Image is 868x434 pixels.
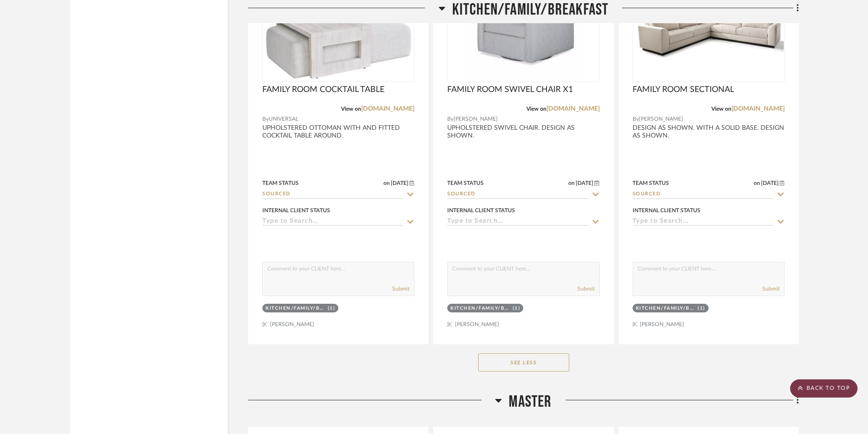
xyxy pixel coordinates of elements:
[447,218,588,226] input: Type to Search…
[762,285,780,293] button: Submit
[447,206,515,214] div: Internal Client Status
[636,305,696,312] div: KITCHEN/FAMILY/BREAKFAST
[639,115,683,123] span: [PERSON_NAME]
[526,106,546,112] span: View on
[390,180,409,186] span: [DATE]
[262,190,403,199] input: Type to Search…
[266,305,326,312] div: KITCHEN/FAMILY/BREAKFAST
[711,106,731,112] span: View on
[447,179,484,187] div: Team Status
[262,206,330,214] div: Internal Client Status
[575,180,594,186] span: [DATE]
[790,379,858,398] scroll-to-top-button: BACK TO TOP
[328,305,336,312] div: (1)
[633,179,669,187] div: Team Status
[361,106,414,112] a: [DOMAIN_NAME]
[454,115,498,123] span: [PERSON_NAME]
[262,115,269,123] span: By
[509,392,551,412] span: MASTER
[754,180,760,186] span: on
[383,180,390,186] span: on
[731,106,785,112] a: [DOMAIN_NAME]
[450,305,511,312] div: KITCHEN/FAMILY/BREAKFAST
[262,218,403,226] input: Type to Search…
[447,85,573,95] span: FAMILY ROOM SWIVEL CHAIR X1
[760,180,780,186] span: [DATE]
[262,85,384,95] span: FAMILY ROOM COCKTAIL TABLE
[392,285,409,293] button: Submit
[513,305,521,312] div: (1)
[633,190,774,199] input: Type to Search…
[633,85,734,95] span: FAMILY ROOM SECTIONAL
[633,218,774,226] input: Type to Search…
[633,115,639,123] span: By
[478,353,569,372] button: See Less
[577,285,595,293] button: Submit
[341,106,361,112] span: View on
[633,206,700,214] div: Internal Client Status
[568,180,575,186] span: on
[262,179,299,187] div: Team Status
[269,115,298,123] span: UNIVERSAL
[698,305,705,312] div: (1)
[447,190,588,199] input: Type to Search…
[546,106,600,112] a: [DOMAIN_NAME]
[447,115,454,123] span: By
